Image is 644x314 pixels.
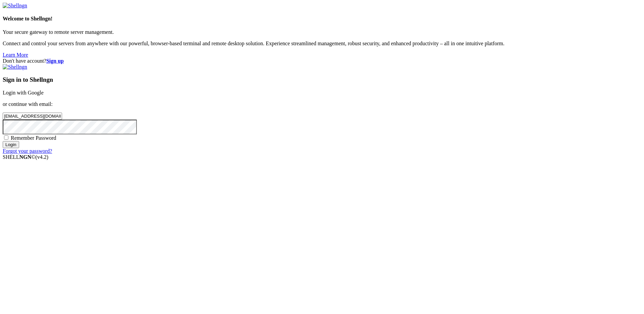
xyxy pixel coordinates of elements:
[3,16,641,22] h4: Welcome to Shellngn!
[3,90,44,96] a: Login with Google
[3,76,641,83] h3: Sign in to Shellngn
[3,148,52,154] a: Forgot your password?
[3,113,62,120] input: Email address
[3,41,641,47] p: Connect and control your servers from anywhere with our powerful, browser-based terminal and remo...
[3,141,19,148] input: Login
[3,64,27,70] img: Shellngn
[4,135,8,140] input: Remember Password
[3,154,48,160] span: SHELL ©
[3,101,641,107] p: or continue with email:
[3,52,28,58] a: Learn More
[36,154,49,160] span: 4.2.0
[11,135,56,141] span: Remember Password
[19,154,32,160] b: NGN
[3,29,641,35] p: Your secure gateway to remote server management.
[46,58,64,64] a: Sign up
[3,3,27,9] img: Shellngn
[3,58,641,64] div: Don't have account?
